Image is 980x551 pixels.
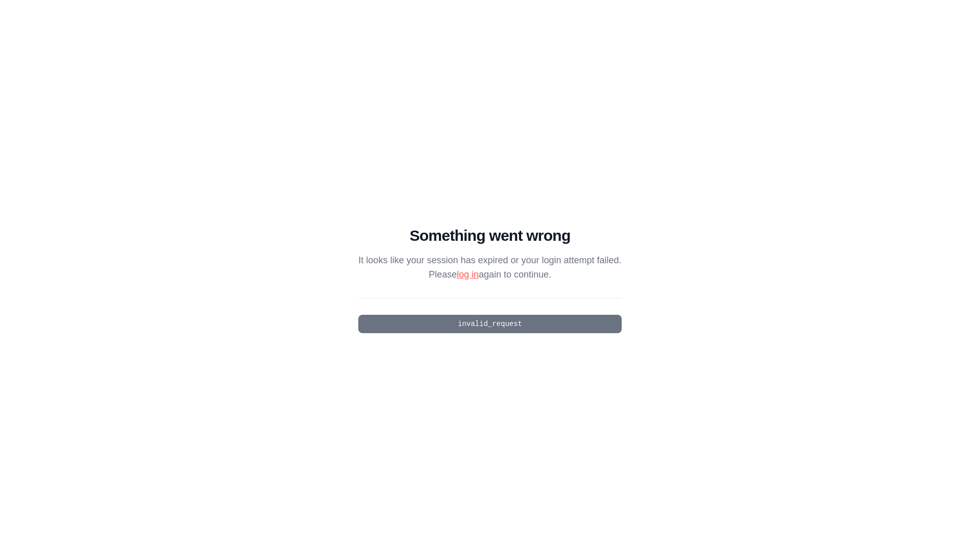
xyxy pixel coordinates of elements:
p: Please again to continue. [358,267,621,282]
a: log in [457,269,479,280]
h1: Something went wrong [358,227,621,245]
iframe: Chat Widget [929,502,980,551]
p: It looks like your session has expired or your login attempt failed. [358,253,621,267]
pre: invalid_request [358,315,621,333]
